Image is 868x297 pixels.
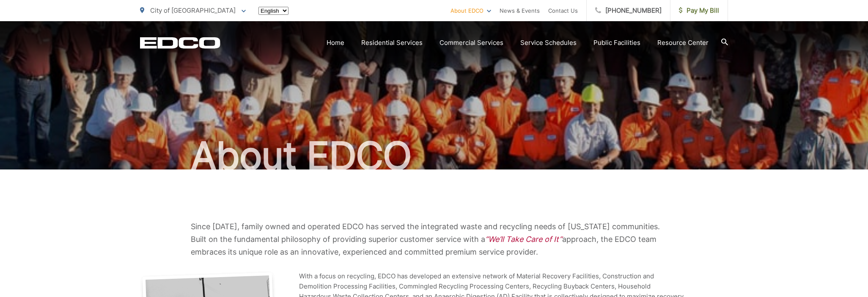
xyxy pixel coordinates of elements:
a: News & Events [500,6,540,16]
p: Since [DATE], family owned and operated EDCO has served the integrated waste and recycling needs ... [191,220,677,258]
span: City of [GEOGRAPHIC_DATA] [150,6,236,14]
em: “We’ll Take Care of It” [485,235,562,244]
a: EDCD logo. Return to the homepage. [140,37,220,49]
a: Public Facilities [593,38,640,48]
a: Resource Center [657,38,709,48]
a: Contact Us [548,6,578,16]
a: Residential Services [361,38,423,48]
span: Pay My Bill [679,6,719,16]
a: Home [327,38,344,48]
a: Commercial Services [439,38,503,48]
a: About EDCO [450,6,491,16]
select: Select a language [258,7,288,15]
a: Service Schedules [520,38,577,48]
h1: About EDCO [140,135,728,177]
